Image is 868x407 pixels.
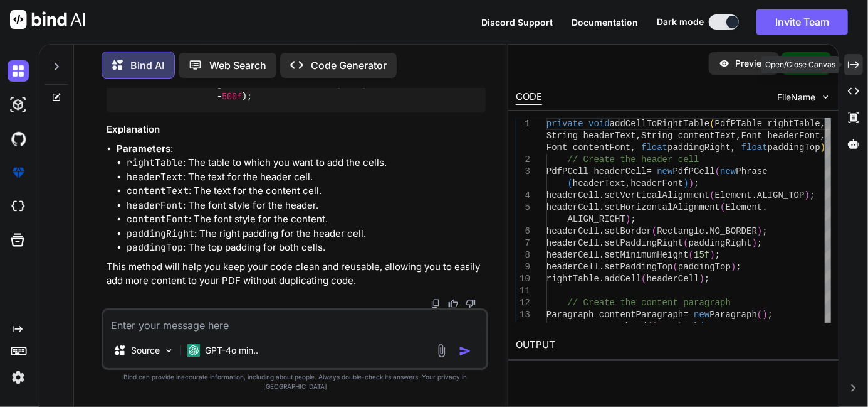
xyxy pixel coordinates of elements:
[599,250,604,260] span: .
[508,330,839,360] h2: OUTPUT
[568,155,699,165] span: // Create the header cell
[546,143,630,153] span: Font contentFont
[641,143,667,153] span: float
[546,322,630,332] span: contentParagraph
[546,274,599,284] span: rightTable
[731,143,736,153] span: ,
[481,16,553,29] button: Discord Support
[689,250,694,260] span: (
[673,322,699,332] span: Chunk
[516,202,530,214] div: 5
[652,322,657,332] span: (
[516,273,530,285] div: 10
[752,238,757,248] span: )
[187,344,200,357] img: GPT-4o mini
[673,262,678,272] span: (
[736,131,741,141] span: ,
[516,166,530,178] div: 3
[599,238,604,248] span: .
[720,166,736,176] span: new
[699,322,704,332] span: (
[546,262,599,272] span: headerCell
[164,345,174,356] img: Pick Models
[761,56,839,73] div: Open/Close Canvas
[689,178,694,188] span: )
[636,322,652,332] span: add
[205,344,258,357] p: GPT-4o min..
[762,322,767,332] span: ,
[8,60,29,82] img: darkChat
[599,226,604,236] span: .
[777,91,815,104] span: FileName
[117,142,486,255] li: :
[709,310,757,320] span: Paragraph
[647,166,652,176] span: =
[209,58,266,73] p: Web Search
[516,90,542,105] div: CODE
[222,90,242,102] span: 500f
[709,190,714,200] span: (
[117,143,170,155] strong: Parameters
[704,226,709,236] span: .
[516,237,530,249] div: 7
[127,212,486,227] li: : The font style for the content.
[657,322,672,332] span: new
[757,226,762,236] span: )
[678,262,731,272] span: paddingTop
[610,119,710,129] span: addCellToRightTable
[762,310,767,320] span: )
[694,178,699,188] span: ;
[516,118,530,130] div: 1
[546,166,647,176] span: PdfPCell headerCell
[8,162,29,183] img: premium
[709,250,714,260] span: )
[741,143,768,153] span: float
[704,322,762,332] span: contentText
[715,119,820,129] span: PdfPTable rightTable
[127,156,486,170] li: : The table to which you want to add the cells.
[735,57,769,70] p: Preview
[516,297,530,309] div: 12
[709,119,714,129] span: (
[641,274,646,284] span: (
[641,131,736,141] span: String contentText
[568,178,573,188] span: (
[731,262,736,272] span: )
[127,184,486,198] li: : The text for the content cell.
[431,298,441,308] img: copy
[127,227,486,241] li: : The right padding for the header cell.
[719,58,730,69] img: preview
[683,310,688,320] span: =
[8,94,29,116] img: darkAi-studio
[625,178,630,188] span: ,
[636,131,641,141] span: ,
[516,309,530,321] div: 13
[604,274,641,284] span: addCell
[604,238,683,248] span: setPaddingRight
[757,238,762,248] span: ;
[8,196,29,217] img: cloudideIcon
[546,190,599,200] span: headerCell
[736,262,741,272] span: ;
[630,214,635,224] span: ;
[516,261,530,273] div: 9
[516,225,530,237] div: 6
[657,166,672,176] span: new
[715,166,720,176] span: (
[599,274,604,284] span: .
[516,154,530,166] div: 2
[588,119,610,129] span: void
[573,178,625,188] span: headerText
[630,322,635,332] span: .
[683,178,688,188] span: )
[546,131,636,141] span: String headerText
[546,238,599,248] span: headerCell
[466,298,476,308] img: dislike
[694,250,709,260] span: 15f
[546,226,599,236] span: headerCell
[741,131,820,141] span: Font headerFont
[546,250,599,260] span: headerCell
[8,367,29,388] img: settings
[625,214,630,224] span: )
[762,202,767,212] span: .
